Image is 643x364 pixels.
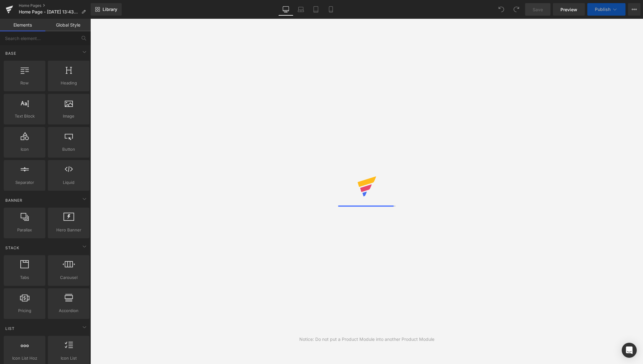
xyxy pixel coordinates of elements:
[6,80,43,86] span: Row
[50,146,88,153] span: Button
[495,3,508,16] button: Undo
[323,3,338,16] a: Mobile
[6,146,43,153] span: Icon
[5,326,15,331] span: List
[560,6,577,13] span: Preview
[19,3,91,8] a: Home Pages
[587,3,625,16] button: Publish
[6,307,43,314] span: Pricing
[299,336,434,343] div: Notice: Do not put a Product Module into another Product Module
[5,197,23,203] span: Banner
[50,307,88,314] span: Accordion
[45,19,91,31] a: Global Style
[553,3,585,16] a: Preview
[50,274,88,281] span: Carousel
[6,227,43,233] span: Parallax
[6,274,43,281] span: Tabs
[50,227,88,233] span: Hero Banner
[6,355,43,361] span: Icon List Hoz
[91,3,122,16] a: New Library
[278,3,293,16] a: Desktop
[6,113,43,119] span: Text Block
[628,3,640,16] button: More
[50,179,88,186] span: Liquid
[50,355,88,361] span: Icon List
[50,113,88,119] span: Image
[293,3,308,16] a: Laptop
[50,80,88,86] span: Heading
[533,6,543,13] span: Save
[5,245,20,251] span: Stack
[6,179,43,186] span: Separator
[19,9,79,14] span: Home Page - [DATE] 13:43:17
[103,7,117,12] span: Library
[595,7,610,12] span: Publish
[308,3,323,16] a: Tablet
[622,343,637,358] div: Open Intercom Messenger
[510,3,523,16] button: Redo
[5,50,17,56] span: Base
